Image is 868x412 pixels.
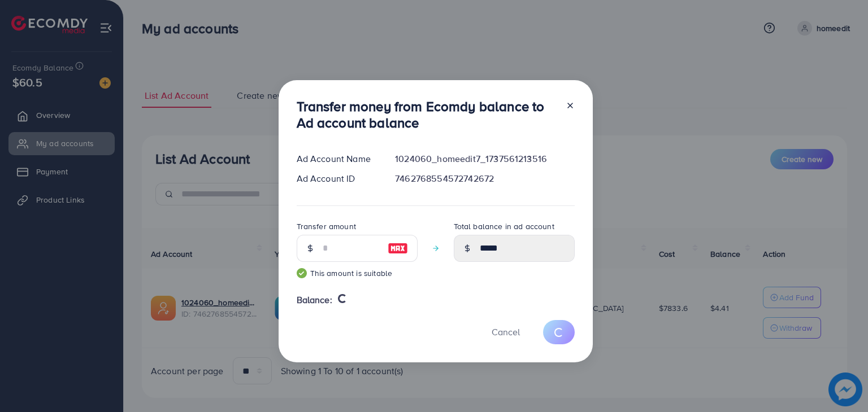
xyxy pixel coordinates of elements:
[288,172,387,185] div: Ad Account ID
[297,293,332,306] span: Balance:
[388,242,408,255] img: image
[297,221,356,232] label: Transfer amount
[492,326,520,338] span: Cancel
[297,98,557,131] h3: Transfer money from Ecomdy balance to Ad account balance
[386,152,583,165] div: 1024060_homeedit7_1737561213516
[386,172,583,185] div: 7462768554572742672
[454,221,554,232] label: Total balance in ad account
[288,152,387,165] div: Ad Account Name
[297,268,418,279] small: This amount is suitable
[478,320,534,344] button: Cancel
[297,268,307,278] img: guide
